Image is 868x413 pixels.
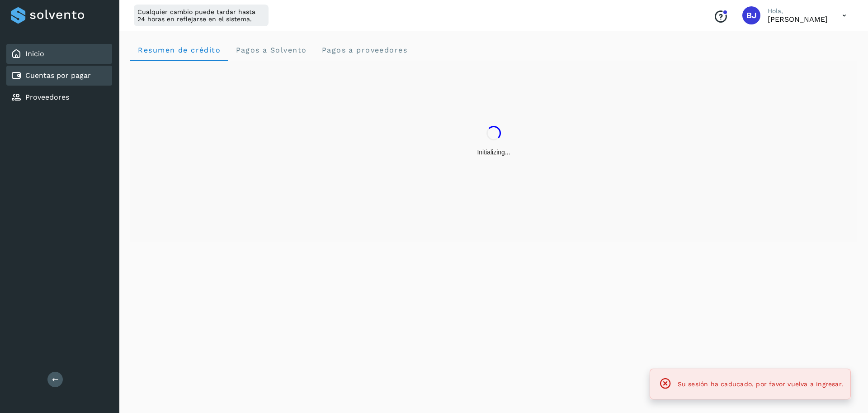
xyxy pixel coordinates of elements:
[6,44,112,64] div: Inicio
[25,71,91,80] a: Cuentas por pagar
[321,46,407,54] span: Pagos a proveedores
[235,46,307,54] span: Pagos a Solvento
[134,5,269,26] div: Cualquier cambio puede tardar hasta 24 horas en reflejarse en el sistema.
[137,46,221,54] span: Resumen de crédito
[6,87,112,107] div: Proveedores
[768,7,828,15] p: Hola,
[25,49,44,58] a: Inicio
[678,380,843,388] span: Su sesión ha caducado, por favor vuelva a ingresar.
[6,66,112,86] div: Cuentas por pagar
[768,15,828,24] p: Brayant Javier Rocha Martinez
[25,93,69,101] a: Proveedores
